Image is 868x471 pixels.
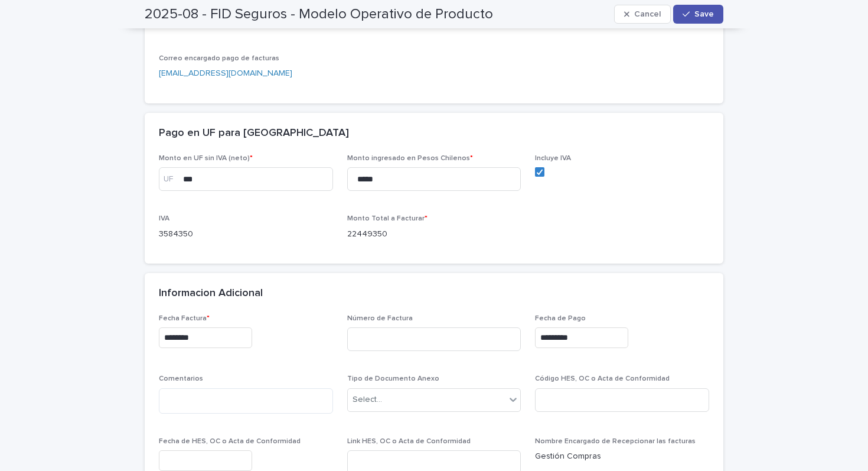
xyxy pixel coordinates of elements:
[159,228,333,241] p: 3584350
[535,315,586,322] span: Fecha de Pago
[159,375,203,382] span: Comentarios
[347,155,473,162] span: Monto ingresado en Pesos Chilenos
[353,394,382,406] div: Select...
[347,228,521,241] p: 22449350
[159,69,292,77] a: [EMAIL_ADDRESS][DOMAIN_NAME]
[673,5,723,24] button: Save
[159,215,169,222] span: IVA
[159,155,253,162] span: Monto en UF sin IVA (neto)
[634,10,661,18] span: Cancel
[159,438,301,445] span: Fecha de HES, OC o Acta de Conformidad
[614,5,671,24] button: Cancel
[145,6,493,23] h2: 2025-08 - FID Seguros - Modelo Operativo de Producto
[159,55,279,62] span: Correo encargado pago de facturas
[535,438,696,445] span: Nombre Encargado de Recepcionar las facturas
[694,10,714,18] span: Save
[347,438,471,445] span: Link HES, OC o Acta de Conformidad
[535,155,571,162] span: Incluye IVA
[159,315,210,322] span: Fecha Factura
[535,450,709,463] p: Gestión Compras
[347,315,413,322] span: Número de Factura
[347,375,439,382] span: Tipo de Documento Anexo
[535,375,670,382] span: Código HES, OC o Acta de Conformidad
[159,127,349,140] h2: Pago en UF para [GEOGRAPHIC_DATA]
[159,287,263,300] h2: Informacion Adicional
[347,215,428,222] span: Monto Total a Facturar
[159,167,182,191] div: UF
